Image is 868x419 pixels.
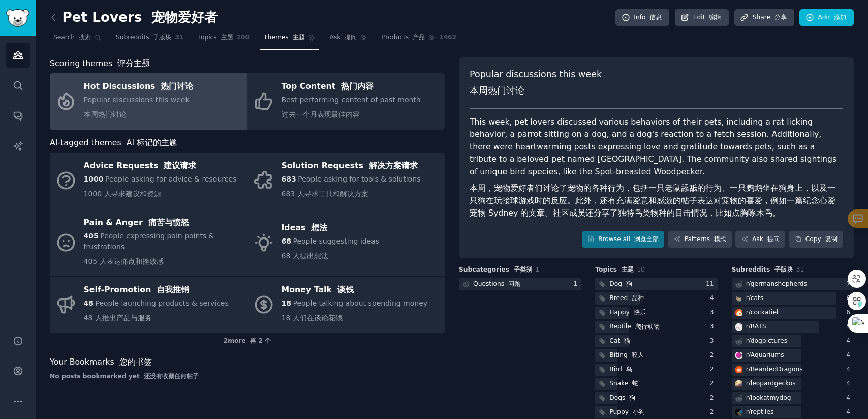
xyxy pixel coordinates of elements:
[732,378,854,391] a: leopardgeckosr/leopardgeckos4
[609,294,644,303] div: Breed
[609,280,632,289] div: Dog
[341,81,374,91] font: 热门内容
[595,392,717,405] a: Dogs 狗2
[632,351,644,358] font: 咬人
[609,322,659,332] div: Reptile
[282,175,296,183] span: 683
[632,380,638,387] font: 蛇
[609,394,635,403] div: Dogs
[470,68,602,101] span: Popular discussions this week
[746,365,803,374] div: r/ BeardedDragons
[514,266,532,273] font: 子类别
[84,158,237,174] div: Advice Requests
[50,356,152,369] span: Your Bookmarks
[626,366,632,373] font: 鸟
[746,351,784,360] div: r/ Aquariums
[732,335,854,348] a: r/dogpictures4
[609,379,638,388] div: Snake
[799,9,854,26] a: Add 添加
[195,29,254,50] a: Topics 主题200
[735,231,785,248] a: Ask 提问
[247,277,445,333] a: Money Talk 谈钱18People talking about spending money18 人们在谈论花钱
[536,266,540,273] span: 1
[84,282,229,298] div: Self-Promotion
[105,175,236,183] span: People asking for advice & resources
[595,364,717,376] a: Bird 鸟2
[735,323,742,331] img: RATS
[250,337,271,344] font: 再 2 个
[734,9,794,26] a: Share 分享
[282,220,380,236] div: Ideas
[282,237,291,245] span: 68
[459,278,581,291] a: Questions 问题1
[282,96,421,118] span: Best-performing content of past month
[746,337,787,346] div: r/ dogpictures
[706,280,718,289] div: 11
[710,308,718,317] div: 3
[473,280,520,289] div: Questions
[53,33,91,42] span: Search
[84,110,127,118] font: 本周热门讨论
[732,292,854,305] a: catsr/cats6
[50,137,177,149] span: AI-tagged themes
[282,110,360,118] font: 过去一个月表现最佳内容
[825,235,838,243] font: 复制
[337,285,354,294] font: 谈钱
[609,365,632,374] div: Bird
[710,365,718,374] div: 2
[846,365,854,374] div: 4
[746,294,764,303] div: r/ cats
[609,351,643,360] div: Biting
[735,309,742,316] img: cockatiel
[369,161,418,170] font: 解决方案请求
[282,282,428,298] div: Money Talk
[508,280,520,287] font: 问题
[50,29,105,50] a: Search 搜索
[746,408,774,417] div: r/ reptiles
[198,33,233,42] span: Topics
[282,252,328,260] font: 68 人提出想法
[413,34,425,41] font: 产品
[84,314,152,322] font: 48 人推出产品与服务
[846,337,854,346] div: 4
[714,235,726,243] font: 模式
[710,294,718,303] div: 4
[732,321,854,334] a: RATSr/RATS5
[175,33,183,42] span: 31
[595,335,717,348] a: Cat 猫3
[459,265,532,275] span: Subcategories
[595,406,717,419] a: Puppy 小狗2
[84,232,214,251] span: People expressing pain points & frustrations
[675,9,729,26] a: Edit 编辑
[732,278,854,291] a: r/germanshepherds7
[50,210,247,277] a: Pain & Anger 痛苦与愤怒405People expressing pain points & frustrations405 人表达痛点和挫败感
[710,322,718,332] div: 3
[595,278,717,291] a: Dog 狗11
[50,277,247,333] a: Self-Promotion 自我推销48People launching products & services48 人推出产品与服务
[298,175,420,183] span: People asking for tools & solutions
[595,265,633,275] span: Topics
[221,34,233,41] font: 主题
[615,9,669,26] a: Info 信息
[50,73,247,130] a: Hot Discussions 热门讨论Popular discussions this week本周热门讨论
[595,378,717,391] a: Snake 蛇2
[50,333,445,349] div: 2 more
[710,408,718,417] div: 2
[609,408,645,417] div: Puppy
[634,235,659,243] font: 浏览全部
[735,295,742,302] img: cats
[846,394,854,403] div: 4
[635,323,660,330] font: 爬行动物
[846,408,854,417] div: 4
[846,280,854,289] div: 7
[153,34,171,41] font: 子版块
[282,314,343,322] font: 18 人们在谈论花钱
[151,10,218,25] font: 宠物爱好者
[161,81,193,91] font: 热门讨论
[84,96,190,118] span: Popular discussions this week
[796,266,804,273] span: 31
[633,408,645,415] font: 小狗
[629,394,635,401] font: 狗
[767,235,780,243] font: 提问
[735,380,742,387] img: leopardgeckos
